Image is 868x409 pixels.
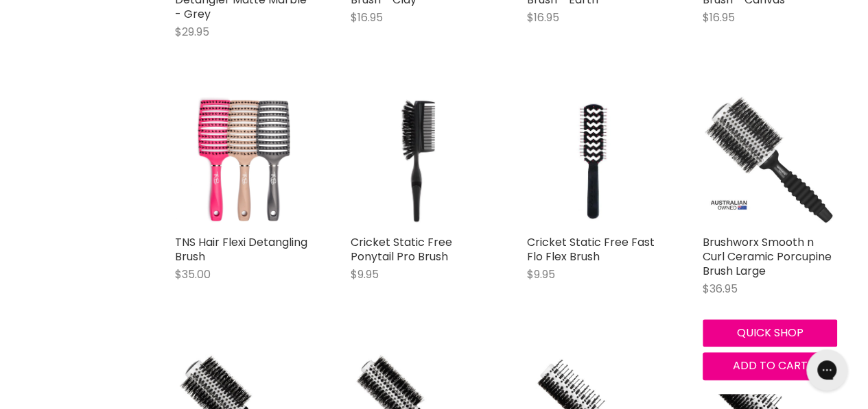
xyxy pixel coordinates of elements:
a: Cricket Static Free Fast Flo Flex Brush [527,94,661,228]
img: Cricket Static Free Ponytail Pro Brush [373,94,463,228]
span: $9.95 [351,267,379,282]
img: TNS Hair Flexi Detangling Brush [175,94,309,228]
a: Cricket Static Free Ponytail Pro Brush [351,234,452,264]
span: $16.95 [527,10,559,25]
span: $16.95 [351,10,383,25]
a: Brushworx Smooth n Curl Ceramic Porcupine Brush Large [703,234,832,279]
a: Cricket Static Free Ponytail Pro Brush [351,94,485,228]
a: Cricket Static Free Fast Flo Flex Brush [527,234,655,264]
span: $29.95 [175,24,209,40]
iframe: Gorgias live chat messenger [799,345,854,395]
span: $35.00 [175,267,211,282]
span: $9.95 [527,267,555,282]
button: Add to cart [703,352,837,380]
img: Cricket Static Free Fast Flo Flex Brush [566,94,622,228]
span: $16.95 [703,10,735,25]
button: Quick shop [703,319,837,347]
a: TNS Hair Flexi Detangling Brush [175,234,307,264]
span: Add to cart [732,358,807,373]
span: $36.95 [703,281,738,297]
img: Brushworx Smooth n Curl Ceramic Porcupine Brush Large [703,94,837,228]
